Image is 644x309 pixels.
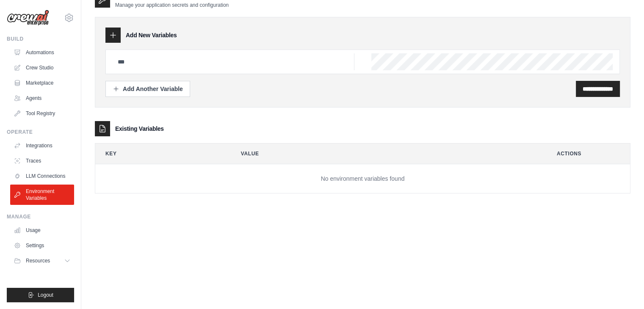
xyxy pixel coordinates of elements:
td: No environment variables found [95,164,630,193]
span: Logout [38,292,53,298]
a: Marketplace [10,76,74,90]
a: Integrations [10,139,74,152]
h3: Existing Variables [115,124,164,133]
div: Add Another Variable [113,85,183,93]
a: Traces [10,154,74,168]
div: Manage [7,213,74,220]
th: Value [231,143,540,164]
div: Operate [7,129,74,135]
p: Manage your application secrets and configuration [115,2,229,8]
button: Resources [10,254,74,268]
img: Logo [7,10,49,26]
th: Key [95,143,224,164]
a: Tool Registry [10,107,74,120]
a: LLM Connections [10,169,74,183]
h3: Add New Variables [126,31,177,39]
a: Automations [10,46,74,59]
button: Logout [7,288,74,302]
a: Environment Variables [10,185,74,205]
span: Resources [26,257,50,264]
button: Add Another Variable [105,81,190,97]
th: Actions [547,143,630,164]
a: Agents [10,91,74,105]
a: Settings [10,239,74,252]
a: Crew Studio [10,61,74,74]
div: Build [7,36,74,42]
a: Usage [10,223,74,237]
